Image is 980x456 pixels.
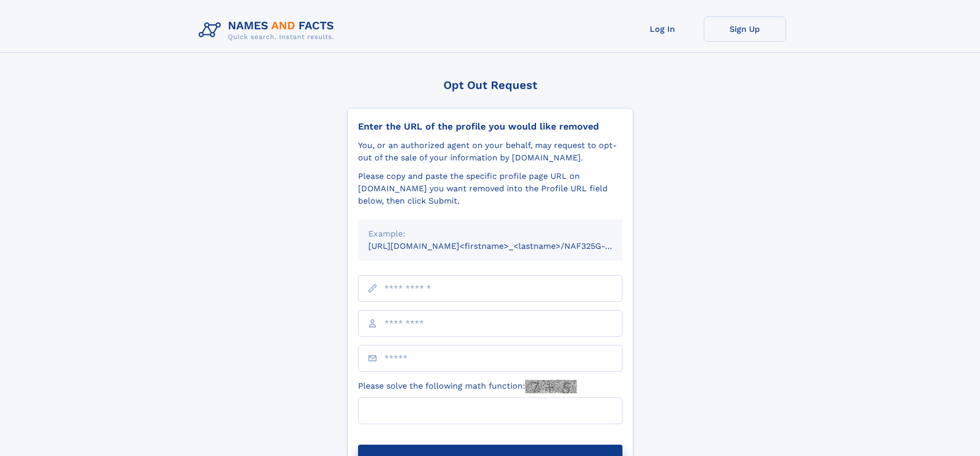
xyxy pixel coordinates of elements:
[621,16,704,42] a: Log In
[358,380,577,393] label: Please solve the following math function:
[194,16,343,44] img: Logo Names and Facts
[368,241,642,251] small: [URL][DOMAIN_NAME]<firstname>_<lastname>/NAF325G-xxxxxxxx
[704,16,786,42] a: Sign Up
[358,121,622,132] div: Enter the URL of the profile you would like removed
[358,170,622,207] div: Please copy and paste the specific profile page URL on [DOMAIN_NAME] you want removed into the Pr...
[347,79,633,92] div: Opt Out Request
[368,228,612,240] div: Example:
[358,139,622,164] div: You, or an authorized agent on your behalf, may request to opt-out of the sale of your informatio...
